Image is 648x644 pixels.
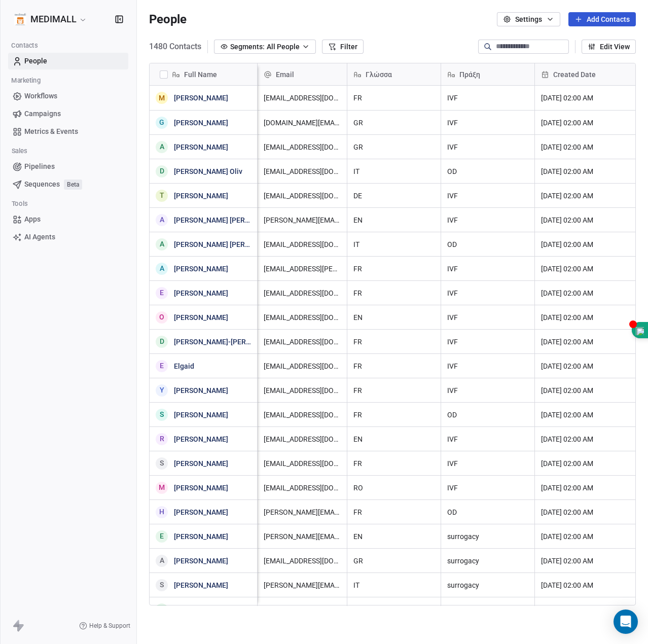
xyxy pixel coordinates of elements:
span: OD [447,410,528,420]
a: [PERSON_NAME] [174,119,228,127]
div: Α [160,141,164,152]
span: [PERSON_NAME][EMAIL_ADDRESS][DOMAIN_NAME] [264,215,341,225]
span: [PERSON_NAME][EMAIL_ADDRESS][PERSON_NAME][DOMAIN_NAME] [264,580,341,590]
span: [EMAIL_ADDRESS][DOMAIN_NAME] [264,410,341,420]
div: Email [258,63,347,85]
div: Γλώσσα [347,63,441,85]
div: Y [160,385,164,396]
span: Sales [7,144,31,159]
span: IVF [447,483,528,493]
a: [PERSON_NAME] [174,557,228,565]
div: A [160,214,164,225]
span: RO [353,483,435,493]
a: [PERSON_NAME] [174,94,228,102]
a: Apps [8,211,128,228]
button: Add Contacts [568,12,636,26]
span: [EMAIL_ADDRESS][DOMAIN_NAME] [264,288,341,298]
span: Γλώσσα [366,69,392,80]
span: IVF [447,434,528,444]
div: Full Name [150,63,257,85]
div: M [159,93,165,103]
a: Elgaid [174,362,194,370]
span: IVF [447,361,528,371]
span: EN [353,604,435,615]
div: V [160,604,164,615]
span: Campaigns [24,109,61,119]
span: [EMAIL_ADDRESS][DOMAIN_NAME] [264,142,341,152]
span: [EMAIL_ADDRESS][PERSON_NAME][DOMAIN_NAME] [264,264,341,274]
span: [EMAIL_ADDRESS][DOMAIN_NAME] [264,483,341,493]
span: OD [447,166,528,176]
div: H [159,507,164,517]
span: IT [353,166,435,176]
span: People [24,56,47,66]
span: People [149,12,187,27]
span: Marketing [7,73,45,88]
span: EN [353,531,435,542]
span: EN [353,312,435,323]
span: IVF [447,385,528,396]
div: Α [160,555,164,566]
span: Pipelines [24,161,55,172]
div: grid [150,86,258,606]
a: [PERSON_NAME] [174,508,228,516]
span: Apps [24,214,41,225]
div: M [159,482,165,493]
div: D [160,336,164,347]
a: [PERSON_NAME]-[PERSON_NAME] [174,338,285,346]
div: Πράξη [441,63,534,85]
a: [PERSON_NAME] [174,459,228,468]
div: A [160,263,164,274]
span: IVF [447,288,528,298]
span: IVF [447,118,528,128]
div: D [160,166,164,176]
span: GR [353,118,435,128]
span: [EMAIL_ADDRESS][DOMAIN_NAME] [264,337,341,347]
span: Help & Support [89,622,130,630]
span: FR [353,361,435,371]
a: Pipelines [8,158,128,175]
span: FR [353,458,435,469]
a: [PERSON_NAME] [174,435,228,443]
span: Segments: [230,42,265,52]
a: [PERSON_NAME] [174,411,228,419]
a: Help & Support [79,622,130,630]
span: FR [353,385,435,396]
span: [EMAIL_ADDRESS][DOMAIN_NAME] [264,191,341,201]
span: FR [353,264,435,274]
button: MEDIMALL [12,11,89,28]
div: R [160,434,164,444]
span: EN [353,215,435,225]
span: All People [267,42,300,52]
span: IVF [447,142,528,152]
span: surrogacy [447,556,528,566]
span: [EMAIL_ADDRESS][DOMAIN_NAME] [264,458,341,469]
span: [EMAIL_ADDRESS][DOMAIN_NAME] [264,93,341,103]
span: Tools [7,196,32,211]
a: Metrics & Events [8,123,128,140]
span: Email [276,69,294,80]
a: [PERSON_NAME] [174,289,228,297]
a: [PERSON_NAME] [174,265,228,273]
a: [PERSON_NAME] [174,484,228,492]
span: surrogacy [447,580,528,590]
span: AI Agents [24,232,55,242]
span: IVF [447,215,528,225]
button: Filter [322,40,364,54]
a: SequencesBeta [8,176,128,193]
a: [PERSON_NAME] [174,313,228,321]
span: [EMAIL_ADDRESS][DOMAIN_NAME] [264,556,341,566]
div: E [160,288,164,298]
button: Settings [497,12,560,26]
span: FR [353,337,435,347]
span: IVF [447,458,528,469]
span: 1480 Contacts [149,41,201,53]
div: Open Intercom Messenger [614,610,638,634]
span: Created Date [553,69,596,80]
a: Workflows [8,88,128,104]
span: Workflows [24,91,57,101]
a: AI Agents [8,229,128,245]
span: IVF [447,264,528,274]
span: GR [353,142,435,152]
a: [PERSON_NAME] [PERSON_NAME] [PERSON_NAME] [174,240,340,248]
